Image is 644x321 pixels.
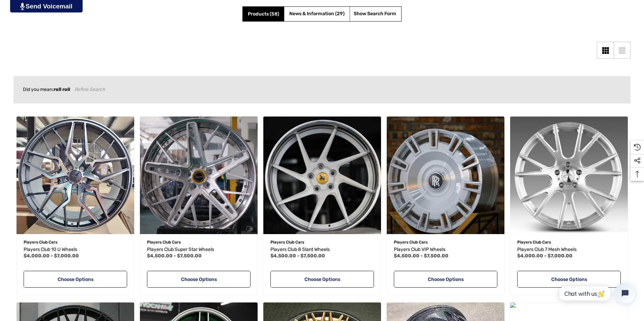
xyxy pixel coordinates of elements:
[147,238,251,247] p: Players Club Cars
[270,271,374,288] a: Choose Options
[140,117,258,234] img: Players Club Super Star Wheels
[517,238,621,247] p: Players Club Cars
[394,246,497,254] a: Players Club VIP Wheels,Price range from $4,500.00 to $7,500.00
[23,86,621,94] div: Did you mean:
[387,117,504,234] a: Players Club VIP Wheels,Price range from $4,500.00 to $7,500.00
[270,238,374,247] p: Players Club Cars
[24,271,127,288] a: Choose Options
[54,87,70,92] strong: roll roll
[263,117,381,234] img: Players Club 8 Slant 2-Piece Forged Wheels
[24,247,77,252] span: Players Club 10 U Wheels
[147,271,251,288] a: Choose Options
[634,157,641,164] svg: Social Media
[263,117,381,234] a: Players Club 8 Slant Wheels,Price range from $4,500.00 to $7,500.00
[270,253,325,259] span: $4,500.00 - $7,500.00
[552,278,641,309] iframe: Tidio Chat
[517,253,573,259] span: $4,000.00 - $7,000.00
[517,247,577,252] span: Players Club 7 Mesh Wheels
[147,246,251,254] a: Players Club Super Star Wheels,Price range from $4,500.00 to $7,500.00
[394,253,448,259] span: $4,500.00 - $7,500.00
[597,42,614,59] a: Grid View
[17,117,134,234] img: Players Club 10 U Monoblock Wheels
[387,117,504,234] img: Players Club VIP Monoblock Forged Wheels
[394,238,497,247] p: Players Club Cars
[517,271,621,288] a: Choose Options
[270,247,330,252] span: Players Club 8 Slant Wheels
[270,246,374,254] a: Players Club 8 Slant Wheels,Price range from $4,500.00 to $7,500.00
[17,117,134,234] a: Players Club 10 U Wheels,Price range from $4,000.00 to $7,000.00
[24,253,79,259] span: $4,000.00 - $7,000.00
[631,171,644,178] svg: Top
[394,271,497,288] a: Choose Options
[510,117,628,234] a: Players Club 7 Mesh Wheels,Price range from $4,000.00 to $7,000.00
[510,117,628,234] img: Players Club 7 Mesh Monoblock Wheels
[140,117,258,234] a: Players Club Super Star Wheels,Price range from $4,500.00 to $7,500.00
[75,86,105,94] a: Refine Search
[634,144,641,151] svg: Recently Viewed
[24,238,127,247] p: Players Club Cars
[517,246,621,254] a: Players Club 7 Mesh Wheels,Price range from $4,000.00 to $7,000.00
[147,253,202,259] span: $4,500.00 - $7,500.00
[24,246,127,254] a: Players Club 10 U Wheels,Price range from $4,000.00 to $7,000.00
[354,10,396,18] a: Hide Search Form
[248,11,279,17] span: Products (58)
[147,247,214,252] span: Players Club Super Star Wheels
[354,10,396,18] span: Show Search Form
[289,11,345,17] span: News & Information (29)
[394,247,445,252] span: Players Club VIP Wheels
[614,42,631,59] a: List View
